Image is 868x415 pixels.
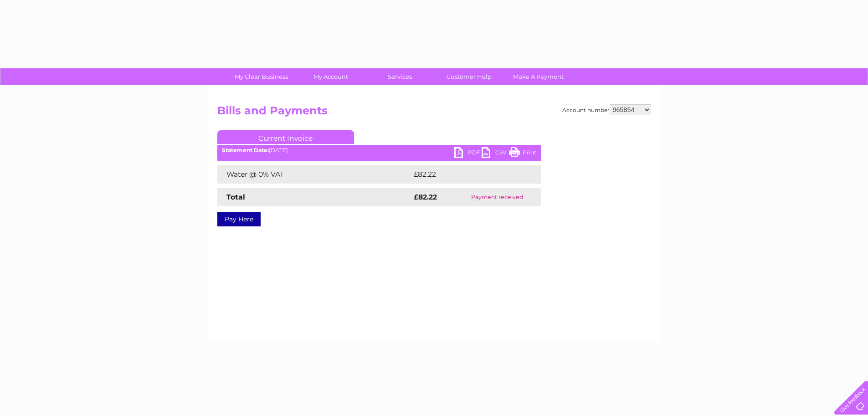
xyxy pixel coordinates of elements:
[411,165,522,184] td: £82.22
[293,68,368,85] a: My Account
[501,68,576,85] a: Make A Payment
[217,130,354,144] a: Current Invoice
[222,147,269,154] b: Statement Date:
[431,68,507,85] a: Customer Help
[509,147,536,160] a: Print
[454,147,482,160] a: PDF
[217,104,651,122] h2: Bills and Payments
[562,104,651,115] div: Account number
[362,68,437,85] a: Services
[226,193,245,201] strong: Total
[217,147,541,154] div: [DATE]
[482,147,509,160] a: CSV
[414,193,437,201] strong: £82.22
[217,212,261,226] a: Pay Here
[224,68,299,85] a: My Clear Business
[217,165,411,184] td: Water @ 0% VAT
[454,188,540,206] td: Payment received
